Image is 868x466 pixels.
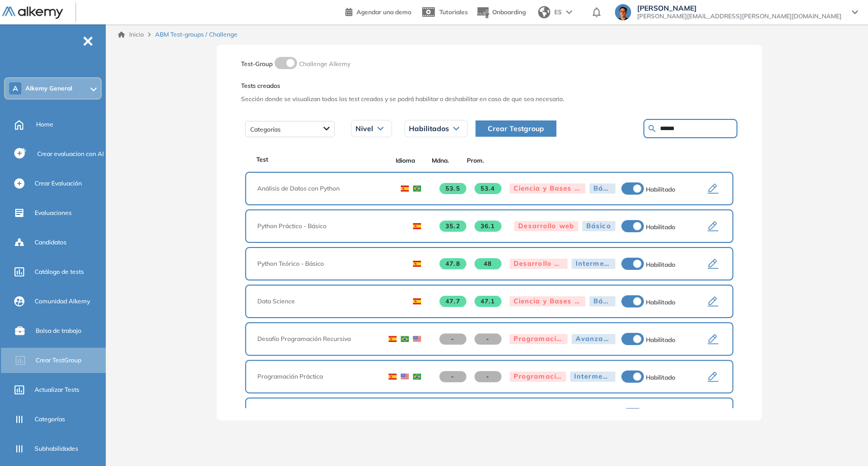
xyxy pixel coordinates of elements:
[401,185,409,192] img: ESP
[510,371,566,382] div: Programación
[646,223,675,231] span: Habilitado
[413,374,421,380] img: BRA
[488,123,544,134] span: Crear Testgroup
[388,156,423,165] span: Idioma
[409,125,449,133] span: Habilitados
[155,30,237,39] span: ABM Test-groups / Challenge
[474,371,501,382] span: -
[646,336,675,344] span: Habilitado
[538,6,550,18] img: world
[423,156,458,165] span: Mdna.
[439,258,466,269] span: 47.8
[413,185,421,192] img: BRA
[458,156,493,165] span: Prom.
[554,8,562,17] span: ES
[413,261,421,267] img: ESP
[413,298,421,304] img: ESP
[355,125,373,133] span: Nivel
[345,5,411,17] a: Agendar una demo
[646,261,675,268] span: Habilitado
[36,326,81,335] span: Bolsa de trabajo
[257,372,374,381] span: Programación Práctica
[356,8,411,16] span: Agendar una demo
[439,183,466,194] span: 53.5
[646,185,675,193] span: Habilitado
[476,2,526,23] button: Onboarding
[510,183,585,194] div: Ciencia y Bases de Datos
[13,84,18,92] span: A
[474,183,501,194] span: 53.4
[35,297,90,306] span: Comunidad Alkemy
[475,120,556,137] button: Crear Testgroup
[241,60,273,68] span: Test-Group
[589,296,615,306] div: Básico
[637,12,842,20] span: [PERSON_NAME][EMAIL_ADDRESS][PERSON_NAME][DOMAIN_NAME]
[241,95,737,104] span: Sección donde se visualizan todos los test creados y se podrá habilitar o deshabilitar en caso de...
[35,208,72,218] span: Evaluaciones
[299,60,350,68] span: Challenge Alkemy
[388,336,397,342] img: ESP
[413,336,421,342] img: USA
[572,334,615,344] div: Avanzado
[257,334,374,344] span: Desafío Programación Recursiva
[439,8,468,16] span: Tutoriales
[35,179,82,188] span: Crear Evaluación
[35,385,79,394] span: Actualizar Tests
[439,296,466,307] span: 47.7
[118,30,144,39] a: Inicio
[514,221,578,231] div: Desarrollo web
[492,8,526,16] span: Onboarding
[566,10,572,14] img: arrow
[257,297,399,306] span: Data Science
[2,7,63,19] img: Logo
[257,259,399,268] span: Python Teórico - Básico
[35,444,78,453] span: Subhabilidades
[572,259,615,269] div: Intermedio
[474,333,501,345] span: -
[646,298,675,306] span: Habilitado
[25,84,72,92] span: Alkemy General
[36,120,53,129] span: Home
[510,296,585,306] div: Ciencia y Bases de Datos
[401,336,409,342] img: BRA
[413,223,421,229] img: ESP
[582,221,615,231] div: Básico
[257,184,386,193] span: Análisis de Datos con Python
[36,356,81,365] span: Crear TestGroup
[570,371,615,382] div: Intermedio
[256,155,268,164] span: Test
[35,415,65,424] span: Categorías
[35,267,84,276] span: Catálogo de tests
[241,81,737,90] span: Tests creados
[637,4,842,12] span: [PERSON_NAME]
[439,221,466,232] span: 35.2
[257,222,399,231] span: Python Práctico - Básico
[474,296,501,307] span: 47.1
[589,183,615,194] div: Básico
[439,371,466,382] span: -
[388,374,397,380] img: ESP
[510,334,567,344] div: Programación
[510,259,567,269] div: Desarrollo web
[37,149,104,159] span: Crear evaluacion con AI
[474,221,501,232] span: 36.1
[35,238,67,247] span: Candidatos
[646,374,675,381] span: Habilitado
[474,258,501,269] span: 48
[439,333,466,345] span: -
[401,374,409,380] img: USA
